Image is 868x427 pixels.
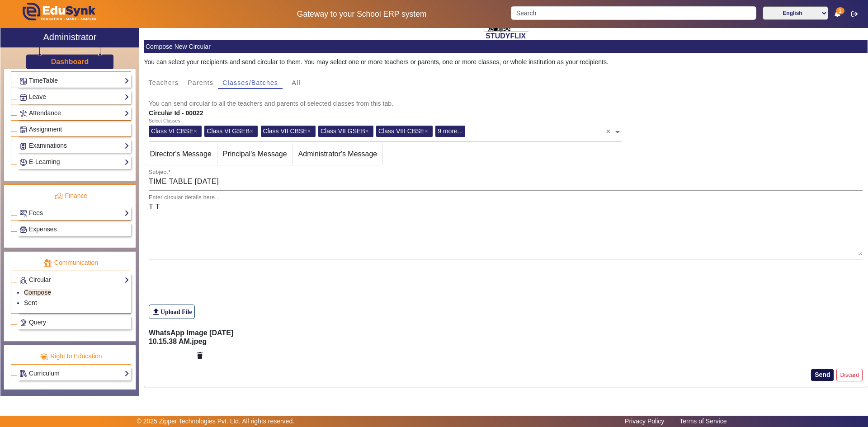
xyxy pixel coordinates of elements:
[29,126,62,133] span: Assignment
[321,127,365,135] span: Class VII GSEB
[217,143,292,165] span: Principal's Message
[438,127,462,135] span: 9 more...
[20,319,27,326] img: Support-tickets.png
[24,299,37,306] a: Sent
[365,127,371,135] span: ×
[149,328,251,346] h6: WhatsApp Image [DATE] 10.15.38 AM.jpeg
[149,176,863,187] input: Subject
[836,7,844,14] span: 1
[29,225,57,233] span: Expenses
[11,191,131,201] p: Finance
[149,305,195,319] label: Upload File
[149,109,203,117] b: Circular Id - 00022
[51,57,90,66] a: Dashboard
[144,40,868,53] mat-card-header: Compose New Circular
[293,143,383,165] span: Administrator's Message
[29,319,46,326] span: Query
[19,124,129,135] a: Assignment
[51,57,89,66] h3: Dashboard
[222,9,501,19] h5: Gateway to your School ERP system
[19,317,129,328] a: Query
[20,127,27,133] img: Assignments.png
[675,415,731,427] a: Terms of Service
[193,127,199,135] span: ×
[263,127,307,135] span: Class VII CBSE
[11,352,131,361] p: Right to Education
[44,259,52,267] img: communication.png
[24,289,51,296] a: Compose
[207,127,250,135] span: Class VI GSEB
[188,80,213,86] span: Parents
[511,6,756,20] input: Search
[19,224,129,235] a: Expenses
[836,369,863,381] button: Discard
[620,415,669,427] a: Privacy Policy
[307,127,313,135] span: ×
[606,122,613,137] span: Clear all
[11,258,131,267] p: Communication
[149,117,180,125] div: Select Classes
[43,32,97,42] h2: Administrator
[378,127,425,135] span: Class VIII CBSE
[149,195,220,201] mat-label: Enter circular details here...
[148,80,179,86] span: Teachers
[250,127,255,135] span: ×
[151,307,160,316] mat-icon: file_upload
[137,417,295,426] p: © 2025 Zipper Technologies Pvt. Ltd. All rights reserved.
[292,80,301,86] span: All
[149,99,863,108] mat-card-subtitle: You can send circular to all the teachers and parents of selected classes from this tab.
[144,32,868,40] h2: STUDYFLIX
[222,80,278,86] span: Classes/Batches
[0,28,139,47] a: Administrator
[144,57,868,67] div: You can select your recipients and send circular to them. You may select one or more teachers or ...
[40,352,48,361] img: rte.png
[144,143,217,165] span: Director's Message
[425,127,430,135] span: ×
[811,369,834,381] button: Send
[20,226,27,233] img: Payroll.png
[55,192,63,200] img: finance.png
[149,169,168,175] mat-label: Subject
[151,127,193,135] span: Class VI CBSE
